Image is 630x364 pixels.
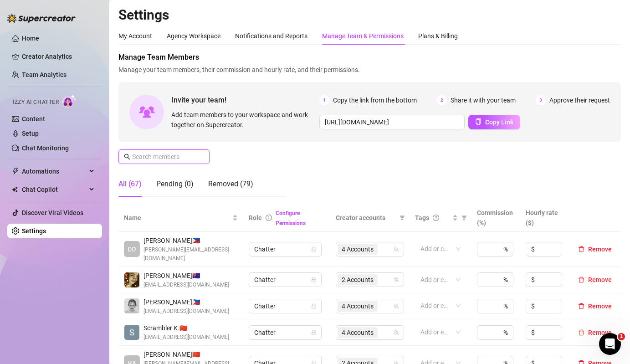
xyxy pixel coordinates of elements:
span: Name [124,213,230,223]
span: 3 [536,95,546,105]
span: lock [311,303,317,309]
span: 2 Accounts [338,274,378,285]
span: Manage your team members, their commission and hourly rate, and their permissions. [118,65,621,75]
span: [EMAIL_ADDRESS][DOMAIN_NAME] [143,333,229,342]
span: 4 Accounts [342,301,374,311]
a: Content [22,115,45,123]
span: [PERSON_NAME] 🇦🇺 [143,271,229,281]
span: filter [461,215,467,220]
span: delete [578,303,584,309]
span: Chatter [254,299,316,313]
span: delete [578,246,584,252]
div: Agency Workspace [167,31,220,41]
div: Removed (79) [208,179,253,190]
span: 4 Accounts [342,328,374,338]
a: Creator Analytics [22,49,95,64]
span: 1 [618,333,625,340]
span: Remove [588,246,612,253]
span: Chat Copilot [22,182,87,197]
span: Add team members to your workspace and work together on Supercreator. [171,110,316,130]
span: [EMAIL_ADDRESS][DOMAIN_NAME] [143,281,229,289]
span: [EMAIL_ADDRESS][DOMAIN_NAME] [143,307,229,316]
span: [PERSON_NAME][EMAIL_ADDRESS][DOMAIN_NAME] [143,246,238,263]
div: My Account [118,31,152,41]
img: Scrambler Kawi [124,325,139,340]
button: Remove [574,244,615,255]
button: Remove [574,274,615,285]
span: filter [400,215,405,220]
span: Automations [22,164,87,179]
span: Chatter [254,242,316,256]
span: Remove [588,276,612,283]
span: 2 Accounts [342,275,374,285]
span: thunderbolt [12,168,19,175]
img: logo-BBDzfeDw.svg [7,14,76,23]
span: [PERSON_NAME] 🇵🇭 [143,236,238,246]
span: Manage Team Members [118,52,621,63]
span: team [394,330,399,335]
span: Role [249,214,262,221]
button: Remove [574,327,615,338]
span: lock [311,330,317,335]
a: Discover Viral Videos [22,209,83,216]
button: Remove [574,301,615,312]
span: delete [578,329,584,336]
a: Chat Monitoring [22,144,69,152]
span: filter [398,211,407,225]
a: Settings [22,227,46,235]
span: Chatter [254,273,316,287]
span: team [394,246,399,252]
a: Team Analytics [22,71,67,78]
span: Copy Link [485,118,513,126]
a: Setup [22,130,39,137]
span: lock [311,246,317,252]
th: Name [118,204,243,232]
span: team [394,277,399,282]
img: Audrey Elaine [124,298,139,313]
span: Chatter [254,326,316,339]
span: question-circle [433,215,439,221]
span: Approve their request [549,95,610,105]
th: Commission (%) [471,204,520,232]
span: 4 Accounts [338,327,378,338]
img: AI Chatter [62,94,77,108]
span: Izzy AI Chatter [13,98,59,107]
span: Scrambler K. 🇨🇳 [143,323,229,333]
span: Remove [588,302,612,310]
div: Pending (0) [156,179,194,190]
div: Notifications and Reports [235,31,307,41]
span: delete [578,277,584,283]
span: Remove [588,329,612,336]
span: Share it with your team [451,95,516,105]
img: deia jane boiser [124,272,139,287]
span: Copy the link from the bottom [333,95,417,105]
input: Search members [132,152,197,162]
span: Tags [415,213,429,223]
span: 4 Accounts [338,301,378,312]
span: copy [475,118,481,125]
button: Copy Link [468,115,520,129]
div: All (67) [118,179,142,190]
div: Manage Team & Permissions [322,31,404,41]
span: lock [311,277,317,282]
span: Invite your team! [171,94,319,106]
iframe: Intercom live chat [599,333,621,355]
span: 4 Accounts [338,244,378,255]
span: [PERSON_NAME] 🇨🇳 [143,349,238,359]
div: Plans & Billing [418,31,458,41]
a: Home [22,35,39,42]
span: search [124,154,130,160]
span: 1 [319,95,329,105]
span: filter [460,211,469,225]
span: team [394,303,399,309]
span: 2 [437,95,447,105]
span: 4 Accounts [342,244,374,254]
span: [PERSON_NAME] 🇵🇭 [143,297,229,307]
a: Configure Permissions [276,210,306,226]
th: Hourly rate ($) [520,204,569,232]
span: info-circle [266,215,272,221]
h2: Settings [118,6,621,24]
span: DO [128,244,136,254]
span: Creator accounts [336,213,396,223]
img: Chat Copilot [12,186,18,193]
